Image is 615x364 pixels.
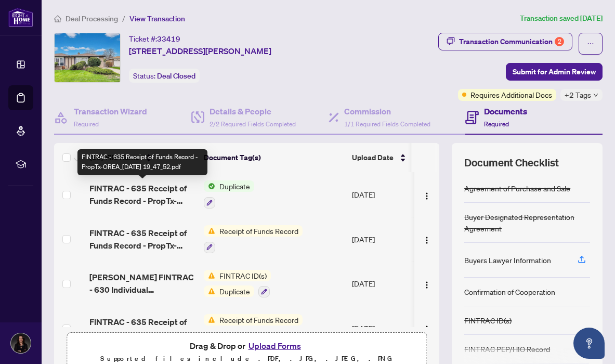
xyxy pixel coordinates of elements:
[348,217,418,262] td: [DATE]
[129,33,180,45] div: Ticket #:
[204,314,215,326] img: Status Icon
[54,15,61,22] span: home
[66,14,118,23] span: Deal Processing
[215,180,254,192] span: Duplicate
[423,236,431,244] img: Logo
[204,270,271,298] button: Status IconFINTRAC ID(s)Status IconDuplicate
[348,262,418,306] td: [DATE]
[55,33,120,82] img: IMG-W12112889_1.jpg
[215,225,303,237] span: Receipt of Funds Record
[77,149,207,175] div: FINTRAC - 635 Receipt of Funds Record - PropTx-OREA_[DATE] 19_47_52.pdf
[157,34,180,44] span: 33419
[352,152,394,163] span: Upload Date
[74,120,99,128] span: Required
[573,328,605,359] button: Open asap
[190,339,304,353] span: Drag & Drop or
[344,120,430,128] span: 1/1 Required Fields Completed
[157,71,195,81] span: Deal Closed
[129,14,185,23] span: View Transaction
[204,225,303,253] button: Status IconReceipt of Funds Record
[348,143,418,172] th: Upload Date
[204,314,303,342] button: Status IconReceipt of Funds Record
[89,227,195,252] span: FINTRAC - 635 Receipt of Funds Record - PropTx-OREA_[DATE] 19_47_52.pdf
[438,33,572,50] button: Transaction Communication2
[129,45,271,57] span: [STREET_ADDRESS][PERSON_NAME]
[74,105,147,118] h4: Transaction Wizard
[464,211,590,234] div: Buyer Designated Representation Agreement
[89,182,195,207] span: FINTRAC - 635 Receipt of Funds Record - PropTx-OREA_[DATE] 19_47_52.pdf
[593,93,598,98] span: down
[459,33,564,50] div: Transaction Communication
[245,339,304,353] button: Upload Forms
[418,231,435,248] button: Logo
[200,143,348,172] th: Document Tag(s)
[418,275,435,292] button: Logo
[423,325,431,333] img: Logo
[418,320,435,336] button: Logo
[464,315,512,326] div: FINTRAC ID(s)
[565,89,591,101] span: +2 Tags
[204,285,215,297] img: Status Icon
[423,281,431,289] img: Logo
[418,186,435,203] button: Logo
[464,183,570,194] div: Agreement of Purchase and Sale
[215,270,271,281] span: FINTRAC ID(s)
[506,63,603,81] button: Submit for Admin Review
[484,105,527,118] h4: Documents
[470,89,552,100] span: Requires Additional Docs
[89,316,195,341] span: FINTRAC - 635 Receipt of Funds Record - PropTx-OREA_[DATE] 19_47_52.pdf
[210,105,296,118] h4: Details & People
[464,343,550,355] div: FINTRAC PEP/HIO Record
[204,180,254,209] button: Status IconDuplicate
[484,120,509,128] span: Required
[464,155,559,170] span: Document Checklist
[210,120,296,128] span: 2/2 Required Fields Completed
[204,180,215,192] img: Status Icon
[348,306,418,350] td: [DATE]
[464,254,551,266] div: Buyers Lawyer Information
[464,286,555,297] div: Confirmation of Cooperation
[215,285,254,297] span: Duplicate
[423,192,431,200] img: Logo
[513,63,596,80] span: Submit for Admin Review
[129,69,200,83] div: Status:
[520,12,603,24] article: Transaction saved [DATE]
[348,172,418,217] td: [DATE]
[555,37,564,46] div: 2
[215,314,303,326] span: Receipt of Funds Record
[89,271,195,296] span: [PERSON_NAME] FINTRAC - 630 Individual Identification Record fixed A - PropTx-OREApdf_[DATE] 13_1...
[204,270,215,281] img: Status Icon
[11,333,31,353] img: Profile Icon
[85,143,200,172] th: (35) File Name
[8,8,33,27] img: logo
[587,40,594,47] span: ellipsis
[204,225,215,237] img: Status Icon
[122,12,125,24] li: /
[344,105,430,118] h4: Commission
